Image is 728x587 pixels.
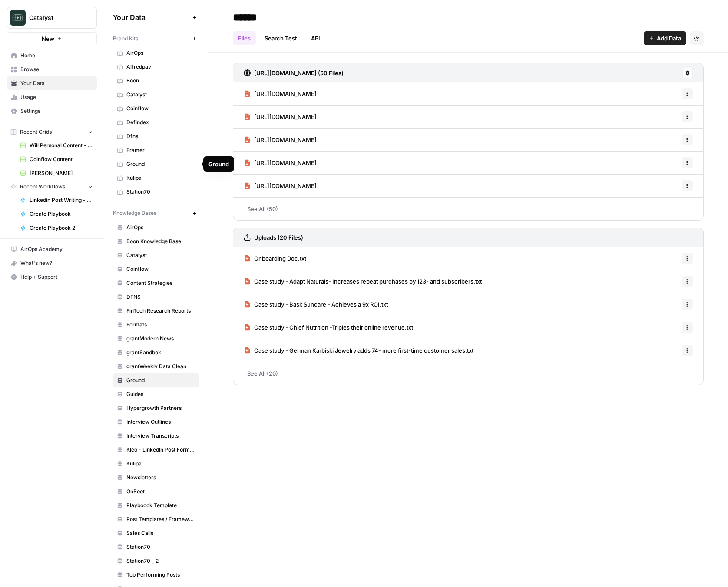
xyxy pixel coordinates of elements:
[233,362,704,385] a: See All (20)
[30,169,93,177] span: [PERSON_NAME]
[126,349,195,356] span: grantSandbox
[126,307,195,315] span: FinTech Research Reports
[254,181,317,190] span: [URL][DOMAIN_NAME]
[244,63,344,82] a: [URL][DOMAIN_NAME] (50 Files)
[244,82,317,105] a: [URL][DOMAIN_NAME]
[113,332,199,346] a: grantModern News
[113,540,199,554] a: Station70
[126,418,195,426] span: Interview Outlines
[244,106,317,128] a: [URL][DOMAIN_NAME]
[113,304,199,318] a: FinTech Research Reports
[644,31,686,45] button: Add Data
[113,185,199,199] a: Station70
[244,293,388,316] a: Case study - Bask Suncare - Achieves a 9x ROI.txt
[126,49,195,57] span: AirOps
[254,323,413,332] span: Case study - Chief Nutrition -Triples their online revenue.txt
[113,512,199,526] a: Post Templates / Framework
[254,135,317,144] span: [URL][DOMAIN_NAME]
[126,363,195,370] span: grantWeekly Data Clean
[126,160,195,168] span: Ground
[254,346,473,355] span: Case study - German Karbiski Jewelry adds 74- more first-time customer sales.txt
[254,112,317,121] span: [URL][DOMAIN_NAME]
[126,571,195,579] span: Top Performing Posts
[113,35,138,43] span: Brand Kits
[29,13,82,22] span: Catalyst
[126,321,195,329] span: Formats
[254,69,344,77] h3: [URL][DOMAIN_NAME] (50 Files)
[113,415,199,429] a: Interview Outlines
[7,180,97,193] button: Recent Workflows
[113,290,199,304] a: DFNS
[113,359,199,373] a: grantWeekly Data Clean
[254,254,306,263] span: Onboarding Doc.txt
[254,277,482,286] span: Case study - Adapt Naturals- Increases repeat purchases by 123- and subscribers.txt
[657,34,681,43] span: Add Data
[113,12,189,23] span: Your Data
[30,210,93,218] span: Create Playbook
[126,293,195,301] span: DFNS
[254,89,317,98] span: [URL][DOMAIN_NAME]
[16,221,97,235] a: Create Playbook 2
[126,91,195,99] span: Catalyst
[20,52,93,59] span: Home
[113,171,199,185] a: Kulipa
[113,443,199,457] a: Kleo - LinkedIn Post Formats
[113,471,199,485] a: Newsletters
[20,245,93,253] span: AirOps Academy
[16,139,97,152] a: Will Personal Content - [DATE]
[233,31,256,45] a: Files
[244,316,413,339] a: Case study - Chief Nutrition -Triples their online revenue.txt
[126,390,195,398] span: Guides
[126,279,195,287] span: Content Strategies
[126,488,195,495] span: OnRoot
[126,474,195,481] span: Newsletters
[126,63,195,71] span: Alfredpay
[126,335,195,343] span: grantModern News
[126,557,195,565] span: Station70 _ 2
[113,102,199,115] a: Coinflow
[16,166,97,180] a: [PERSON_NAME]
[7,256,97,270] button: What's new?
[113,318,199,332] a: Formats
[306,31,325,45] a: API
[126,460,195,468] span: Kulipa
[30,142,93,149] span: Will Personal Content - [DATE]
[259,31,302,45] a: Search Test
[126,132,195,140] span: Dfns
[126,543,195,551] span: Station70
[7,63,97,76] a: Browse
[126,376,195,384] span: Ground
[126,432,195,440] span: Interview Transcripts
[20,107,93,115] span: Settings
[7,125,97,139] button: Recent Grids
[113,60,199,74] a: Alfredpay
[113,88,199,102] a: Catalyst
[30,155,93,163] span: Coinflow Content
[20,66,93,73] span: Browse
[126,515,195,523] span: Post Templates / Framework
[10,10,26,26] img: Catalyst Logo
[7,104,97,118] a: Settings
[16,152,97,166] a: Coinflow Content
[113,209,156,217] span: Knowledge Bases
[7,270,97,284] button: Help + Support
[7,242,97,256] a: AirOps Academy
[113,74,199,88] a: Boon
[113,401,199,415] a: Hypergrowth Partners
[16,193,97,207] a: Linkedin Post Writing - [DATE]
[20,79,93,87] span: Your Data
[126,237,195,245] span: Boon Knowledge Base
[113,143,199,157] a: Framer
[16,207,97,221] a: Create Playbook
[113,457,199,471] a: Kulipa
[113,234,199,248] a: Boon Knowledge Base
[244,247,306,270] a: Onboarding Doc.txt
[20,128,52,136] span: Recent Grids
[126,77,195,85] span: Boon
[7,49,97,63] a: Home
[126,251,195,259] span: Catalyst
[254,158,317,167] span: [URL][DOMAIN_NAME]
[113,262,199,276] a: Coinflow
[126,404,195,412] span: Hypergrowth Partners
[113,276,199,290] a: Content Strategies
